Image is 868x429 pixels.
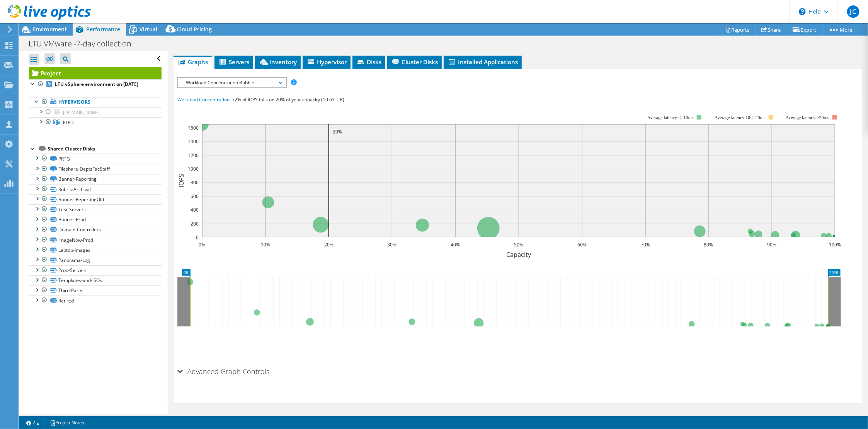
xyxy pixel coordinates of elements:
[719,24,756,36] a: Reports
[199,241,206,248] text: 0%
[29,204,162,214] a: Test-Servers
[356,58,381,66] span: Disks
[324,241,334,248] text: 20%
[29,184,162,194] a: Rubrik-Archival
[451,241,460,248] text: 40%
[177,58,208,66] span: Graphs
[448,58,518,66] span: Installed Applications
[33,26,67,33] span: Environment
[29,215,162,225] a: Banner-Prod
[140,26,157,33] span: Virtual
[29,79,162,89] a: LTU vSphere environment on [DATE]
[822,24,858,36] a: More
[29,67,162,79] a: Project
[29,245,162,255] a: Laptop-Images
[196,234,199,241] text: 0
[847,5,859,18] span: JC
[647,115,694,120] tspan: Average latency <=10ms
[29,117,162,127] a: EDCC
[44,418,90,427] a: Project Notes
[259,58,297,66] span: Inventory
[188,125,199,131] text: 1600
[829,241,841,248] text: 100%
[29,285,162,296] a: Third-Party
[261,241,270,248] text: 10%
[21,418,45,427] a: 2
[188,138,199,145] text: 1400
[25,39,143,48] h1: LTU VMware -7-day collection
[29,225,162,235] a: Domain-Controllers
[787,24,823,36] a: Export
[177,174,186,187] text: IOPS
[182,78,281,87] span: Workload Concentration Bubble
[63,109,100,116] span: [DOMAIN_NAME]
[63,119,75,126] span: EDCC
[506,250,531,259] text: Capacity
[177,364,269,379] h2: Advanced Graph Controls
[191,193,199,200] text: 600
[191,179,199,186] text: 800
[704,241,713,248] text: 80%
[715,115,766,120] tspan: Average latency 10<=20ms
[577,241,587,248] text: 60%
[191,220,199,227] text: 200
[29,164,162,174] a: Fileshare-DeptsFacStaff
[29,235,162,245] a: ImageNow-Prod
[86,26,120,33] span: Performance
[55,81,138,87] b: LTU vSphere environment on [DATE]
[177,26,212,33] span: Cloud Pricing
[767,241,776,248] text: 90%
[29,275,162,285] a: Templates-and-ISOs
[333,128,342,135] text: 20%
[29,107,162,117] a: [DOMAIN_NAME]
[641,241,650,248] text: 70%
[188,166,199,172] text: 1000
[177,96,231,103] span: Workload Concentration:
[191,207,199,213] text: 400
[306,58,347,66] span: Hypervisor
[232,96,344,103] span: 72% of IOPS falls on 20% of your capacity (10.63 TiB)
[29,265,162,275] a: Prod-Servers
[799,8,806,15] svg: \n
[48,144,162,154] div: Shared Cluster Disks
[29,296,162,306] a: Retired
[218,58,249,66] span: Servers
[29,97,162,107] a: Hypervisors
[29,194,162,204] a: Banner-ReportingOld
[29,154,162,164] a: PRTG
[756,24,787,36] a: Share
[786,115,829,120] text: Average latency >20ms
[391,58,438,66] span: Cluster Disks
[29,255,162,265] a: Panorama-Log
[387,241,397,248] text: 30%
[29,174,162,184] a: Banner-Reporting
[514,241,523,248] text: 50%
[188,152,199,159] text: 1200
